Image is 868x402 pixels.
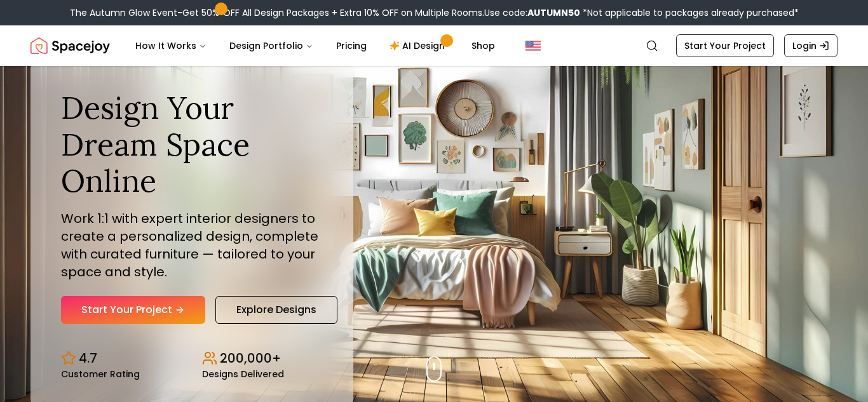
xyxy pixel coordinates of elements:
div: Design stats [61,339,323,379]
a: Shop [461,33,505,58]
nav: Main [125,33,505,58]
a: Start Your Project [676,34,774,57]
small: Designs Delivered [202,370,284,379]
a: Start Your Project [61,296,205,324]
button: How It Works [125,33,217,58]
span: Use code: [484,6,580,19]
img: United States [526,38,541,53]
a: Pricing [326,33,377,58]
b: AUTUMN50 [527,6,580,19]
p: 4.7 [79,349,97,367]
a: Explore Designs [215,296,337,324]
p: Work 1:1 with expert interior designers to create a personalized design, complete with curated fu... [61,210,323,281]
nav: Global [31,25,837,66]
small: Customer Rating [61,370,140,379]
a: AI Design [379,33,459,58]
h1: Design Your Dream Space Online [61,90,323,199]
p: 200,000+ [220,349,281,367]
span: *Not applicable to packages already purchased* [580,6,799,19]
div: The Autumn Glow Event-Get 50% OFF All Design Packages + Extra 10% OFF on Multiple Rooms. [70,6,799,19]
a: Spacejoy [31,33,110,58]
a: Login [784,34,837,57]
img: Spacejoy Logo [31,33,110,58]
button: Design Portfolio [219,33,323,58]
